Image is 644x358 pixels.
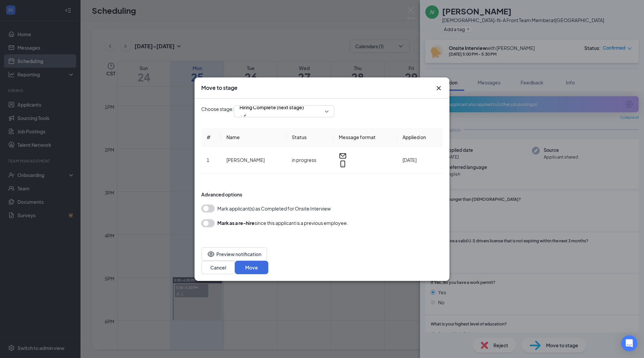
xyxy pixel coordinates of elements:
[217,219,348,227] div: since this applicant is a previous employee.
[333,128,397,146] th: Message format
[201,105,234,117] span: Choose stage:
[201,84,237,92] h3: Move to stage
[435,84,443,92] svg: Cross
[207,157,209,163] span: 1
[239,112,248,120] svg: Checkmark
[207,250,215,258] svg: Eye
[239,102,304,112] span: Hiring Complete (next stage)
[201,247,267,261] button: EyePreview notification
[221,146,286,174] td: [PERSON_NAME]
[201,191,443,198] div: Advanced options
[397,128,443,146] th: Applied on
[286,146,333,174] td: in progress
[397,146,443,174] td: [DATE]
[201,128,221,146] th: #
[286,128,333,146] th: Status
[339,160,347,168] svg: MobileSms
[201,261,235,274] button: Cancel
[221,128,286,146] th: Name
[217,220,255,226] b: Mark as a re-hire
[235,261,268,274] button: Move
[339,152,347,160] svg: Email
[435,84,443,92] button: Close
[217,204,331,213] span: Mark applicant(s) as Completed for Onsite Interview
[621,335,637,351] div: Open Intercom Messenger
